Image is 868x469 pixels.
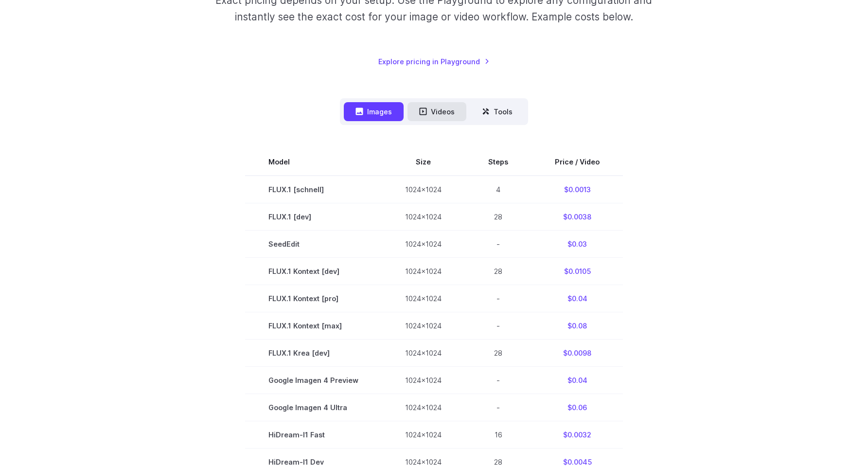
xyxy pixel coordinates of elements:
[245,203,382,230] td: FLUX.1 [dev]
[245,176,382,203] td: FLUX.1 [schnell]
[465,203,531,230] td: 28
[465,367,531,394] td: -
[531,312,623,340] td: $0.08
[382,367,465,394] td: 1024x1024
[465,421,531,449] td: 16
[245,394,382,421] td: Google Imagen 4 Ultra
[531,203,623,230] td: $0.0038
[531,176,623,203] td: $0.0013
[382,285,465,312] td: 1024x1024
[382,258,465,285] td: 1024x1024
[382,231,465,258] td: 1024x1024
[531,285,623,312] td: $0.04
[245,340,382,367] td: FLUX.1 Krea [dev]
[407,102,466,121] button: Videos
[382,421,465,449] td: 1024x1024
[531,394,623,421] td: $0.06
[245,231,382,258] td: SeedEdit
[382,312,465,340] td: 1024x1024
[465,176,531,203] td: 4
[382,176,465,203] td: 1024x1024
[465,231,531,258] td: -
[465,340,531,367] td: 28
[245,285,382,312] td: FLUX.1 Kontext [pro]
[465,148,531,176] th: Steps
[531,367,623,394] td: $0.04
[531,421,623,449] td: $0.0032
[465,285,531,312] td: -
[470,102,524,121] button: Tools
[378,56,490,67] a: Explore pricing in Playground
[382,203,465,230] td: 1024x1024
[465,394,531,421] td: -
[531,231,623,258] td: $0.03
[245,367,382,394] td: Google Imagen 4 Preview
[382,394,465,421] td: 1024x1024
[382,340,465,367] td: 1024x1024
[245,421,382,449] td: HiDream-I1 Fast
[382,148,465,176] th: Size
[531,148,623,176] th: Price / Video
[245,312,382,340] td: FLUX.1 Kontext [max]
[465,312,531,340] td: -
[531,340,623,367] td: $0.0098
[465,258,531,285] td: 28
[245,148,382,176] th: Model
[245,258,382,285] td: FLUX.1 Kontext [dev]
[344,102,404,121] button: Images
[531,258,623,285] td: $0.0105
